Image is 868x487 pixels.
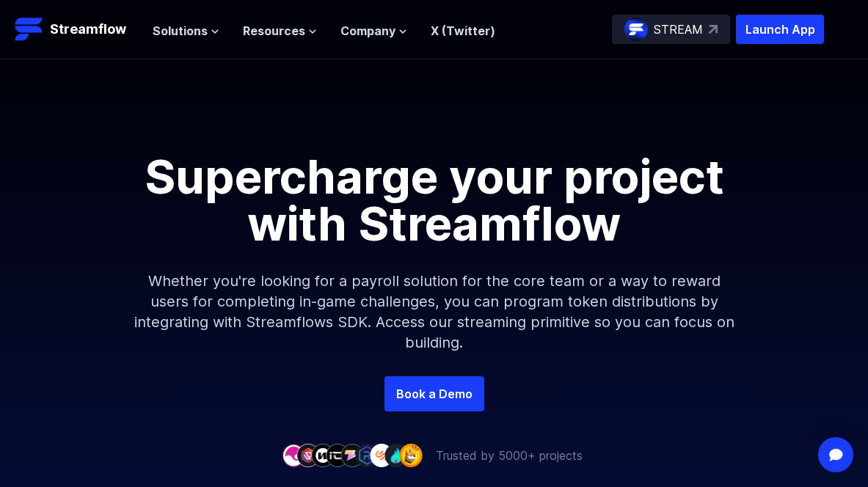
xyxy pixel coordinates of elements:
[340,22,395,40] span: Company
[153,22,208,40] span: Solutions
[311,444,335,466] img: company-3
[355,444,379,466] img: company-6
[384,444,408,466] img: company-8
[431,23,495,38] a: X (Twitter)
[709,25,718,34] img: top-right-arrow.svg
[243,22,317,40] button: Resources
[612,15,730,44] a: STREAM
[340,444,364,466] img: company-5
[340,22,407,40] button: Company
[104,153,765,247] h1: Supercharge your project with Streamflow
[282,444,305,466] img: company-1
[50,19,126,40] p: Streamflow
[384,376,484,411] a: Book a Demo
[296,444,320,466] img: company-2
[436,447,583,464] p: Trusted by 5000+ projects
[736,15,824,44] button: Launch App
[15,15,44,44] img: Streamflow Logo
[153,22,219,40] button: Solutions
[243,22,305,40] span: Resources
[370,444,393,466] img: company-7
[624,18,648,41] img: streamflow-logo-circle.png
[326,444,349,466] img: company-4
[15,15,138,44] a: Streamflow
[818,437,853,472] div: Open Intercom Messenger
[399,444,423,466] img: company-9
[119,247,750,376] p: Whether you're looking for a payroll solution for the core team or a way to reward users for comp...
[654,21,703,38] p: STREAM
